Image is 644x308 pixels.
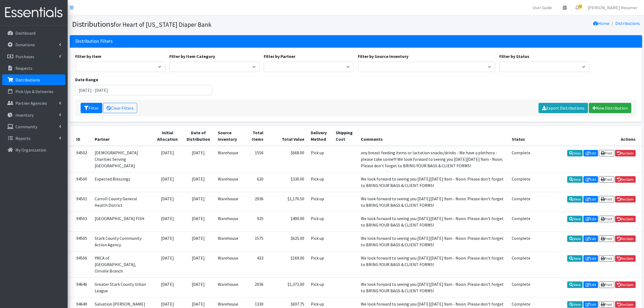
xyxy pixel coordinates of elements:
a: Partner Agencies [2,98,65,109]
a: Reclaim [615,196,636,202]
a: Print [599,150,614,156]
td: [DATE] [153,231,182,251]
h3: Distribution Filters [75,38,113,44]
a: Inventory [2,110,65,120]
th: Delivery Method [308,126,332,146]
td: Warehouse [214,212,244,231]
td: [DATE] [182,251,214,277]
a: Community [2,121,65,132]
p: Requests [15,65,32,71]
td: Complete [508,212,534,231]
td: Complete [508,277,534,297]
td: YMCA of [GEOGRAPHIC_DATA], Orrville Branch [91,251,153,277]
a: Purchases [2,51,65,62]
a: New Distribution [589,103,631,113]
a: Distributions [2,74,65,85]
p: Purchases [15,54,34,59]
td: [DEMOGRAPHIC_DATA] Charities Serving [GEOGRAPHIC_DATA] [91,146,153,172]
th: Total Items [244,126,267,146]
td: Greater Stark County Urban League [91,277,153,297]
a: View [567,301,583,308]
td: We look forward to seeing you [DATE][DATE] 9am - Noon. Please don't forget to BRING YOUR BAGS & C... [358,212,508,231]
label: Date Range [75,76,98,83]
a: My Organization [2,145,65,155]
td: Warehouse [214,192,244,212]
a: Print [599,176,614,183]
td: 925 [244,212,267,231]
th: Shipping Cost [332,126,358,146]
a: Print [599,281,614,288]
td: [DATE] [182,212,214,231]
td: We look forward to seeing you [DATE][DATE] 9am - Noon. Please don't forget to BRING YOUR BAGS & C... [358,251,508,277]
a: Reports [2,133,65,144]
a: Print [599,301,614,308]
a: View [567,281,583,288]
td: We look forward to seeing you [DATE][DATE] 9am - Noon. Please don't forget to BRING YOUR BAGS & C... [358,192,508,212]
a: Home [593,21,609,26]
p: My Organization [15,147,46,153]
input: January 1, 2011 - December 31, 2011 [75,85,213,95]
a: Reclaim [615,281,636,288]
td: [DATE] [153,146,182,172]
label: Filter by Item Category [169,53,215,60]
p: Inventory [15,112,34,118]
td: 1556 [244,146,267,172]
td: Complete [508,146,534,172]
td: Warehouse [214,251,244,277]
th: Initial Allocation [153,126,182,146]
td: Complete [508,251,534,277]
a: Requests [2,63,65,74]
a: Dashboard [2,28,65,38]
td: any breast feeding items or lactation snacks/drinks - We have a plethora - please take some!!! We... [358,146,508,172]
td: [DATE] [153,172,182,192]
label: Filter by Source Inventory [358,53,408,60]
td: Expected Blessings [91,172,153,192]
a: Export Distributions [539,103,588,113]
a: Print [599,196,614,202]
td: 620 [244,172,267,192]
label: Filter by Item [75,53,101,60]
td: 433 [244,251,267,277]
a: Edit [583,196,598,202]
h1: Distributions [72,19,354,29]
td: Complete [508,172,534,192]
a: Reclaim [615,216,636,222]
a: Edit [583,281,598,288]
td: We look forward to seeing you [DATE][DATE] 9am - Noon. Please don't forget to BRING YOUR BAGS & C... [358,231,508,251]
td: [DATE] [182,231,214,251]
th: Actions [534,126,642,146]
label: Filter by Status [499,53,529,60]
td: 94506 [70,251,91,277]
a: [PERSON_NAME] Hexamer [583,2,642,13]
a: View [567,216,583,222]
td: Pick up [308,212,332,231]
td: We look forward to seeing you [DATE][DATE] 9am - Noon. Please don't forget to BRING YOUR BAGS & C... [358,172,508,192]
td: $330.00 [267,172,308,192]
a: User Guide [528,2,556,13]
a: Reclaim [615,150,636,156]
a: Reclaim [615,176,636,183]
th: ID [70,126,91,146]
td: Pick up [308,277,332,297]
a: Reclaim [615,235,636,242]
td: [DATE] [153,277,182,297]
td: Warehouse [214,277,244,297]
th: Date of Distribution [182,126,214,146]
td: [DATE] [182,277,214,297]
a: View [567,150,583,156]
td: 94500 [70,172,91,192]
td: [DATE] [153,212,182,231]
td: Pick up [308,172,332,192]
th: Partner [91,126,153,146]
a: Reclaim [615,301,636,308]
p: Distributions [15,77,40,83]
td: 94646 [70,277,91,297]
td: [DATE] [182,146,214,172]
a: Edit [583,216,598,222]
td: Pick up [308,251,332,277]
p: Reports [15,136,31,141]
a: Reclaim [615,255,636,262]
td: $1,372.00 [267,277,308,297]
a: Pick Ups & Deliveries [2,86,65,97]
a: View [567,196,583,202]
